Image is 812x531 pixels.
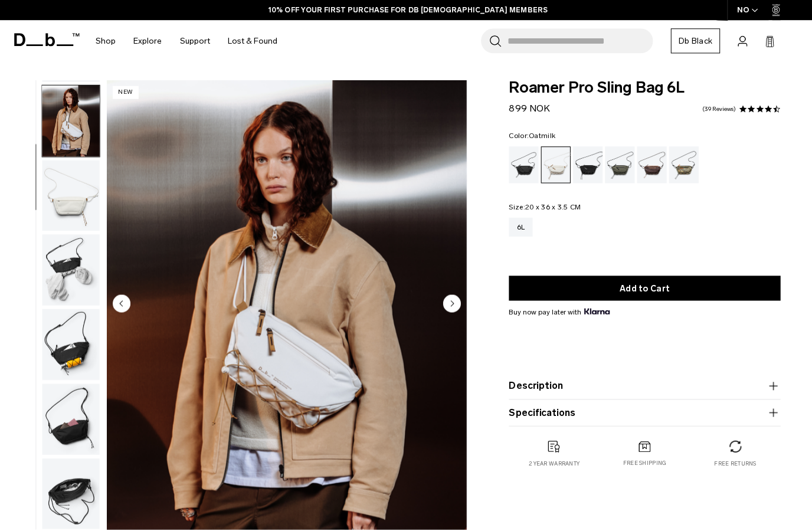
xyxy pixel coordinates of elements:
[506,217,530,235] a: 6L
[538,146,568,182] a: Oatmilk
[634,146,663,182] a: Homegrown with Lu
[602,146,631,182] a: Forest Green
[112,293,130,313] button: Previous slide
[506,274,777,299] button: Add to Cart
[522,202,578,210] span: 20 x 36 x 3.5 CM
[506,102,547,113] span: 899 NOK
[41,84,100,156] button: Roamer Pro Sling Bag 6L Oatmilk
[711,457,752,466] p: Free returns
[506,132,552,139] legend: Color:
[441,293,459,313] button: Next slide
[581,307,607,313] img: {"height" => 20, "alt" => "Klarna"}
[506,404,777,418] button: Specifications
[42,382,99,453] img: Roamer Pro Sling Bag 6L Oatmilk
[42,85,99,156] img: Roamer Pro Sling Bag 6L Oatmilk
[42,233,99,304] img: Roamer Pro Sling Bag 6L Oatmilk
[699,106,732,112] a: 39 reviews
[112,86,137,98] p: New
[41,455,100,527] button: Roamer Pro Sling Bag 6L Oatmilk
[106,80,464,527] img: Roamer Pro Sling Bag 6L Oatmilk
[133,20,161,62] a: Explore
[506,146,536,182] a: Black Out
[666,146,695,182] a: Db x Beyond Medals
[267,5,545,15] a: 10% OFF YOUR FIRST PURCHASE FOR DB [DEMOGRAPHIC_DATA] MEMBERS
[526,457,577,466] p: 2 year warranty
[667,28,716,53] a: Db Black
[620,457,663,465] p: Free shipping
[526,131,553,139] span: Oatmilk
[42,159,99,230] img: Roamer Pro Sling Bag 6L Oatmilk
[506,80,777,95] span: Roamer Pro Sling Bag 6L
[41,159,100,231] button: Roamer Pro Sling Bag 6L Oatmilk
[570,146,600,182] a: Charcoal Grey
[506,202,578,209] legend: Size:
[506,305,607,316] span: Buy now pay later with
[106,80,464,527] li: 2 / 7
[95,20,115,62] a: Shop
[41,381,100,453] button: Roamer Pro Sling Bag 6L Oatmilk
[179,20,209,62] a: Support
[42,307,99,378] img: Roamer Pro Sling Bag 6L Oatmilk
[42,456,99,527] img: Roamer Pro Sling Bag 6L Oatmilk
[41,307,100,379] button: Roamer Pro Sling Bag 6L Oatmilk
[86,20,285,62] nav: Main Navigation
[41,232,100,304] button: Roamer Pro Sling Bag 6L Oatmilk
[506,377,777,391] button: Description
[227,20,276,62] a: Lost & Found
